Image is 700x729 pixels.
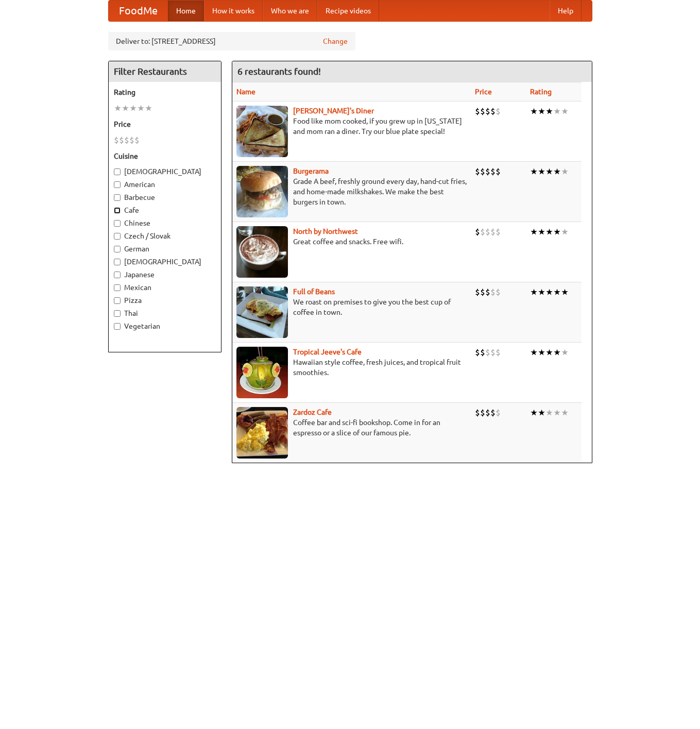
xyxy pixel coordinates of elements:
[263,1,317,21] a: Who we are
[293,348,362,356] a: Tropical Jeeve's Cafe
[114,179,216,190] label: American
[114,323,121,330] input: Vegetarian
[475,88,492,96] a: Price
[561,407,569,418] li: ★
[490,407,496,418] li: $
[538,286,545,298] li: ★
[114,103,122,114] li: ★
[475,226,480,238] li: $
[293,408,332,416] a: Zardoz Cafe
[480,286,485,298] li: $
[114,244,216,254] label: German
[236,357,467,378] p: Hawaiian style coffee, fresh juices, and tropical fruit smoothies.
[561,347,569,358] li: ★
[490,347,496,358] li: $
[236,176,467,207] p: Grade A beef, freshly ground every day, hand-cut fries, and home-made milkshakes. We make the bes...
[530,226,538,238] li: ★
[137,103,145,114] li: ★
[545,407,553,418] li: ★
[480,226,485,238] li: $
[114,259,121,265] input: [DEMOGRAPHIC_DATA]
[293,227,358,235] b: North by Northwest
[129,134,134,146] li: $
[550,1,582,21] a: Help
[236,226,288,278] img: north.jpg
[317,1,379,21] a: Recipe videos
[114,310,121,317] input: Thai
[293,107,374,115] a: [PERSON_NAME]'s Diner
[485,226,490,238] li: $
[114,297,121,304] input: Pizza
[480,166,485,177] li: $
[475,286,480,298] li: $
[553,407,561,418] li: ★
[114,181,121,188] input: American
[485,407,490,418] li: $
[236,347,288,398] img: jeeves.jpg
[538,166,545,177] li: ★
[204,1,263,21] a: How it works
[114,207,121,214] input: Cafe
[545,106,553,117] li: ★
[323,36,348,46] a: Change
[114,194,121,201] input: Barbecue
[114,295,216,306] label: Pizza
[530,347,538,358] li: ★
[109,61,221,82] h4: Filter Restaurants
[114,87,216,97] h5: Rating
[561,286,569,298] li: ★
[114,282,216,293] label: Mexican
[475,166,480,177] li: $
[561,226,569,238] li: ★
[114,119,216,129] h5: Price
[496,407,501,418] li: $
[236,116,467,137] p: Food like mom cooked, if you grew up in [US_STATE] and mom ran a diner. Try our blue plate special!
[530,106,538,117] li: ★
[553,286,561,298] li: ★
[114,321,216,331] label: Vegetarian
[114,166,216,177] label: [DEMOGRAPHIC_DATA]
[490,166,496,177] li: $
[114,205,216,215] label: Cafe
[485,166,490,177] li: $
[475,407,480,418] li: $
[553,347,561,358] li: ★
[530,166,538,177] li: ★
[236,236,467,247] p: Great coffee and snacks. Free wifi.
[496,166,501,177] li: $
[237,66,321,76] ng-pluralize: 6 restaurants found!
[553,106,561,117] li: ★
[114,192,216,202] label: Barbecue
[129,103,137,114] li: ★
[485,286,490,298] li: $
[553,226,561,238] li: ★
[480,347,485,358] li: $
[236,407,288,459] img: zardoz.jpg
[134,134,140,146] li: $
[114,308,216,318] label: Thai
[561,106,569,117] li: ★
[124,134,129,146] li: $
[145,103,152,114] li: ★
[490,226,496,238] li: $
[168,1,204,21] a: Home
[236,417,467,438] p: Coffee bar and sci-fi bookshop. Come in for an espresso or a slice of our famous pie.
[293,287,335,296] b: Full of Beans
[530,88,552,96] a: Rating
[530,407,538,418] li: ★
[561,166,569,177] li: ★
[293,167,329,175] a: Burgerama
[114,257,216,267] label: [DEMOGRAPHIC_DATA]
[538,106,545,117] li: ★
[496,226,501,238] li: $
[236,297,467,317] p: We roast on premises to give you the best cup of coffee in town.
[114,134,119,146] li: $
[114,269,216,280] label: Japanese
[114,284,121,291] input: Mexican
[119,134,124,146] li: $
[114,218,216,228] label: Chinese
